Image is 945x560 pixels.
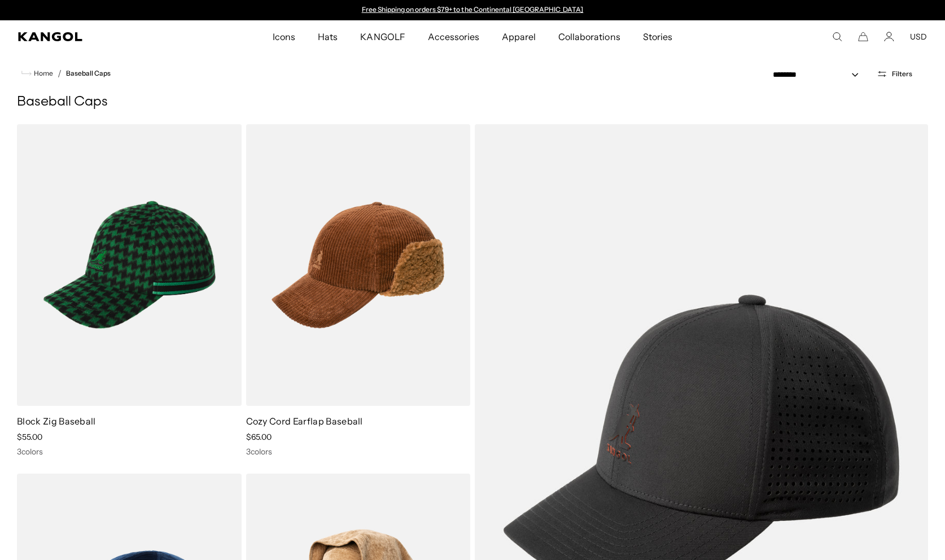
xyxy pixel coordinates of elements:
span: Hats [318,20,338,53]
a: Account [884,32,894,42]
a: Free Shipping on orders $79+ to the Continental [GEOGRAPHIC_DATA] [362,5,584,14]
div: Announcement [356,6,589,15]
img: Cozy Cord Earflap Baseball [246,124,471,406]
select: Sort by: Featured [768,69,870,81]
span: Stories [643,20,672,53]
a: Baseball Caps [66,69,111,77]
a: Icons [261,20,307,53]
a: Apparel [491,20,547,53]
span: $65.00 [246,432,272,442]
span: Home [32,69,53,77]
span: $55.00 [17,432,42,442]
button: USD [910,32,927,42]
a: Kangol [18,32,180,41]
li: / [53,67,62,80]
a: Home [21,68,53,78]
a: Cozy Cord Earflap Baseball [246,415,363,427]
button: Cart [858,32,868,42]
img: Block Zig Baseball [17,124,242,406]
span: Icons [273,20,295,53]
h1: Baseball Caps [17,94,928,111]
button: Open filters [870,69,919,79]
a: KANGOLF [349,20,416,53]
a: Block Zig Baseball [17,415,96,427]
a: Accessories [417,20,491,53]
div: 3 colors [246,447,471,457]
span: KANGOLF [360,20,405,53]
span: Accessories [428,20,479,53]
a: Stories [632,20,684,53]
div: 3 colors [17,447,242,457]
div: 1 of 2 [356,6,589,15]
slideshow-component: Announcement bar [356,6,589,15]
a: Hats [307,20,349,53]
span: Apparel [502,20,536,53]
span: Collaborations [558,20,620,53]
summary: Search here [832,32,842,42]
a: Collaborations [547,20,631,53]
span: Filters [892,70,912,78]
